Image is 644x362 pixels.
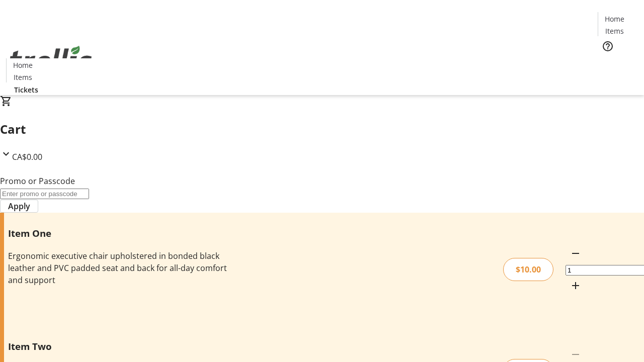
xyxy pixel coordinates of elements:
a: Tickets [6,84,46,95]
h3: Item One [8,226,228,240]
h3: Item Two [8,339,228,353]
button: Decrement by one [566,243,586,263]
button: Help [598,36,618,56]
a: Items [598,26,630,36]
div: Ergonomic executive chair upholstered in bonded black leather and PVC padded seat and back for al... [8,250,228,286]
button: Increment by one [566,276,586,296]
a: Items [7,72,39,82]
span: Tickets [14,84,38,95]
a: Home [7,60,39,70]
div: $10.00 [503,258,553,281]
a: Tickets [598,58,638,69]
span: Home [605,14,624,24]
span: Home [13,60,33,70]
img: Orient E2E Organization vt8qAQIrmI's Logo [6,35,96,85]
a: Home [598,14,630,24]
span: CA$0.00 [12,151,42,162]
span: Items [605,26,624,36]
span: Apply [8,200,30,212]
span: Tickets [606,58,630,69]
span: Items [14,72,32,82]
